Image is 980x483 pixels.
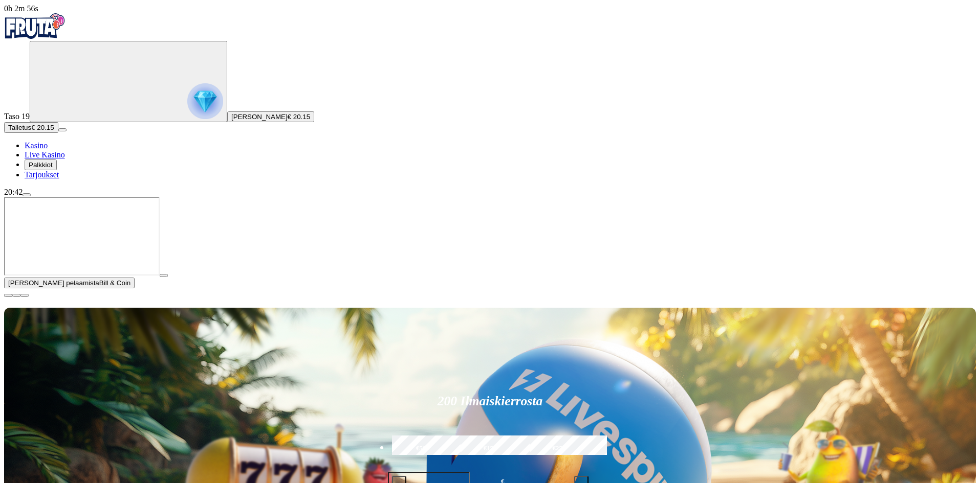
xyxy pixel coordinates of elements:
[4,122,58,133] button: Talletusplus icon€ 20.15
[25,141,48,150] a: Kasino
[4,112,30,121] span: Taso 19
[23,193,31,196] button: menu
[4,278,135,288] button: [PERSON_NAME] pelaamistaBill & Coin
[20,294,29,297] button: fullscreen icon
[389,434,453,464] label: €50
[231,113,288,121] span: [PERSON_NAME]
[30,41,227,122] button: reward progress
[31,124,54,131] span: € 20.15
[4,197,160,275] iframe: Bill & Coin
[25,159,57,170] button: Palkkiot
[58,128,67,131] button: menu
[4,13,66,39] img: Fruta
[4,32,66,40] a: Fruta
[527,434,591,464] label: €250
[288,113,310,121] span: € 20.15
[4,188,23,196] span: 20:42
[12,294,20,297] button: chevron-down icon
[227,111,314,122] button: [PERSON_NAME]€ 20.15
[458,434,521,464] label: €150
[4,294,12,297] button: close icon
[25,150,65,159] a: Live Kasino
[25,170,59,179] a: Tarjoukset
[8,279,99,287] span: [PERSON_NAME] pelaamista
[8,124,31,131] span: Talletus
[4,4,38,13] span: user session time
[4,13,976,179] nav: Primary
[4,141,976,179] nav: Main menu
[99,279,130,287] span: Bill & Coin
[160,274,168,277] button: play icon
[187,83,223,119] img: reward progress
[29,161,53,169] span: Palkkiot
